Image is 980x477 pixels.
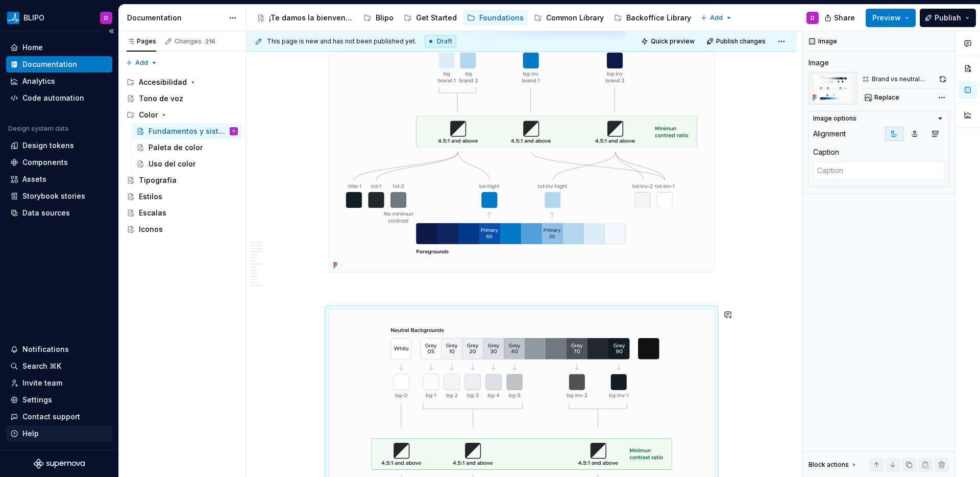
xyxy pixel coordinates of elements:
[808,72,857,105] img: 921868e9-d1b8-4907-be9c-55995cb5b15a.png
[22,93,84,103] div: Code automation
[710,14,723,22] span: Add
[6,39,112,56] a: Home
[122,107,242,123] div: Color
[149,142,203,153] div: Paleta de color
[22,191,85,201] div: Storybook stories
[6,56,112,73] a: Documentation
[22,157,68,168] div: Components
[6,90,112,106] a: Code automation
[253,8,695,28] div: Page tree
[132,156,242,172] a: Uso del color
[22,76,55,86] div: Analytics
[808,461,849,469] div: Block actions
[233,126,235,136] div: D
[6,205,112,221] a: Data sources
[122,56,161,70] button: Add
[22,412,80,422] div: Contact support
[546,13,604,23] div: Common Library
[416,13,457,23] div: Get Started
[127,13,224,23] div: Documentation
[23,13,44,23] div: BLIPO
[122,74,242,237] div: Page tree
[22,208,70,218] div: Data sources
[22,361,61,371] div: Search ⌘K
[22,174,46,184] div: Assets
[149,159,195,169] div: Uso del color
[697,11,736,25] button: Add
[122,172,242,188] a: Tipografía
[6,358,112,374] button: Search ⌘K
[862,90,904,105] button: Replace
[703,34,770,49] button: Publish changes
[22,428,39,439] div: Help
[626,13,691,23] div: Backoffice Library
[6,375,112,391] a: Invite team
[935,13,961,23] span: Publish
[122,90,242,107] a: Tono de voz
[376,13,394,23] div: Blipo
[6,341,112,357] button: Notifications
[6,171,112,187] a: Assets
[359,10,398,26] a: Blipo
[872,75,935,83] div: Brand vs neutral contrast
[122,205,242,221] a: Escalas
[530,10,608,26] a: Common Library
[813,114,856,123] div: Image options
[7,12,19,24] img: 45309493-d480-4fb3-9f86-8e3098b627c9.png
[267,37,416,45] span: This page is new and has not been published yet.
[813,129,846,139] div: Alignment
[135,59,148,67] span: Add
[819,9,862,27] button: Share
[34,459,85,469] svg: Supernova Logo
[400,10,461,26] a: Get Started
[651,37,695,45] span: Quick preview
[122,221,242,237] a: Iconos
[139,192,162,202] div: Estilos
[6,392,112,408] a: Settings
[716,37,766,45] span: Publish changes
[22,395,52,405] div: Settings
[127,37,156,45] div: Pages
[6,154,112,171] a: Components
[104,14,108,22] div: D
[132,123,242,139] a: Fundamentos y sistemaD
[834,13,855,23] span: Share
[122,188,242,205] a: Estilos
[139,208,166,218] div: Escalas
[22,59,77,69] div: Documentation
[610,10,695,26] a: Backoffice Library
[6,73,112,89] a: Analytics
[874,93,899,102] span: Replace
[22,344,69,354] div: Notifications
[22,140,74,151] div: Design tokens
[813,147,839,157] div: Caption
[132,139,242,156] a: Paleta de color
[269,13,353,23] div: ¡Te damos la bienvenida a Blipo!
[139,93,183,104] div: Tono de voz
[8,125,68,133] div: Design system data
[479,13,524,23] div: Foundations
[253,10,357,26] a: ¡Te damos la bienvenida a Blipo!
[22,42,43,53] div: Home
[139,110,158,120] div: Color
[811,14,815,22] div: D
[463,10,528,26] a: Foundations
[104,24,118,38] button: Collapse sidebar
[437,37,452,45] span: Draft
[139,175,177,185] div: Tipografía
[866,9,916,27] button: Preview
[872,13,901,23] span: Preview
[204,37,217,45] span: 216
[139,224,163,234] div: Iconos
[6,409,112,425] button: Contact support
[6,425,112,442] button: Help
[149,126,228,136] div: Fundamentos y sistema
[638,34,699,49] button: Quick preview
[920,9,976,27] button: Publish
[6,188,112,204] a: Storybook stories
[2,7,116,29] button: BLIPOD
[175,37,217,45] div: Changes
[813,114,944,123] button: Image options
[122,74,242,90] div: Accesibilidad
